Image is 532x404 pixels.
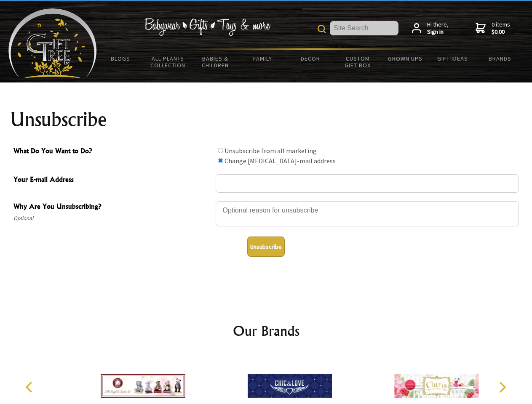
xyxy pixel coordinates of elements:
a: Custom Gift Box [334,50,382,74]
a: Grown Ups [381,50,429,67]
strong: $0.00 [492,28,510,36]
img: Babyware - Gifts - Toys and more... [8,8,97,78]
span: Your E-mail Address [13,174,211,186]
a: 0 items$0.00 [476,21,510,36]
a: All Plants Collection [144,50,192,74]
span: Hi there, [427,21,449,36]
button: Next [493,378,511,396]
img: Babywear - Gifts - Toys & more [144,18,270,36]
a: Gift Ideas [429,50,476,67]
input: Site Search [330,21,398,35]
a: Brands [476,50,524,67]
a: BLOGS [97,50,144,67]
label: Change [MEDICAL_DATA]-mail address [225,157,336,165]
h2: Our Brands [17,321,516,341]
label: Unsubscribe from all marketing [225,146,317,155]
span: Optional [13,213,211,223]
input: What Do You Want to Do? [218,158,223,163]
input: What Do You Want to Do? [218,148,223,153]
a: Decor [286,50,334,67]
input: Your E-mail Address [216,174,519,193]
strong: Sign in [427,28,449,36]
a: Babies & Children [192,50,239,74]
span: Why Are You Unsubscribing? [13,201,211,213]
textarea: Why Are You Unsubscribing? [216,201,519,226]
button: Unsubscribe [247,237,285,257]
span: 0 items [492,21,510,36]
img: product search [318,25,326,33]
button: Previous [21,378,40,396]
span: What Do You Want to Do? [13,146,211,158]
a: Hi there,Sign in [412,21,449,36]
a: Family [239,50,287,67]
h1: Unsubscribe [10,109,522,130]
